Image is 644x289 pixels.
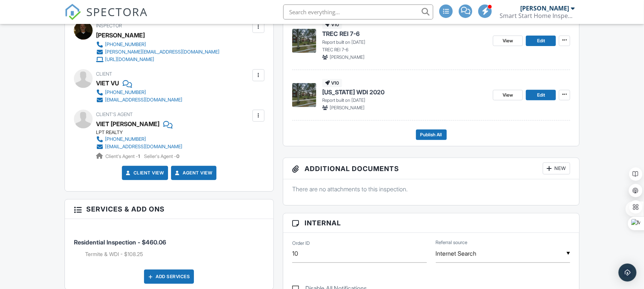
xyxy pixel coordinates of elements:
[105,57,154,63] div: [URL][DOMAIN_NAME]
[96,143,182,150] a: [EMAIL_ADDRESS][DOMAIN_NAME]
[105,49,219,55] div: [PERSON_NAME][EMAIL_ADDRESS][DOMAIN_NAME]
[85,250,264,258] li: Add on: Termite & WDI
[292,240,310,246] label: Order ID
[543,162,570,174] div: New
[65,4,81,20] img: The Best Home Inspection Software - Spectora
[144,153,179,159] span: Seller's Agent -
[96,56,219,63] a: [URL][DOMAIN_NAME]
[283,213,579,233] h3: Internal
[174,169,212,177] a: Agent View
[618,264,636,282] div: Open Intercom Messenger
[96,112,133,117] span: Client's Agent
[105,97,182,103] div: [EMAIL_ADDRESS][DOMAIN_NAME]
[105,144,182,150] div: [EMAIL_ADDRESS][DOMAIN_NAME]
[292,185,570,193] p: There are no attachments to this inspection.
[436,239,468,246] label: Referral source
[283,158,579,179] h3: Additional Documents
[96,41,219,48] a: [PHONE_NUMBER]
[96,48,219,56] a: [PERSON_NAME][EMAIL_ADDRESS][DOMAIN_NAME]
[105,136,146,142] div: [PHONE_NUMBER]
[86,4,148,19] span: SPECTORA
[65,10,148,26] a: SPECTORA
[105,153,141,159] span: Client's Agent -
[96,89,182,96] a: [PHONE_NUMBER]
[96,96,182,104] a: [EMAIL_ADDRESS][DOMAIN_NAME]
[105,42,146,48] div: [PHONE_NUMBER]
[96,71,112,77] span: Client
[138,153,140,159] strong: 1
[65,200,273,219] h3: Services & Add ons
[125,169,164,177] a: Client View
[500,12,575,19] div: Smart Start Home Inspection, PLLC
[74,238,166,246] span: Residential Inspection - $460.06
[144,270,194,284] div: Add Services
[96,118,159,130] a: VIET [PERSON_NAME]
[96,77,119,89] div: VIET VU
[96,130,188,136] div: LPT REALTY
[74,225,264,264] li: Service: Residential Inspection
[520,4,569,12] div: [PERSON_NAME]
[105,89,146,95] div: [PHONE_NUMBER]
[176,153,179,159] strong: 0
[96,30,145,41] div: [PERSON_NAME]
[283,4,433,19] input: Search everything...
[96,136,182,143] a: [PHONE_NUMBER]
